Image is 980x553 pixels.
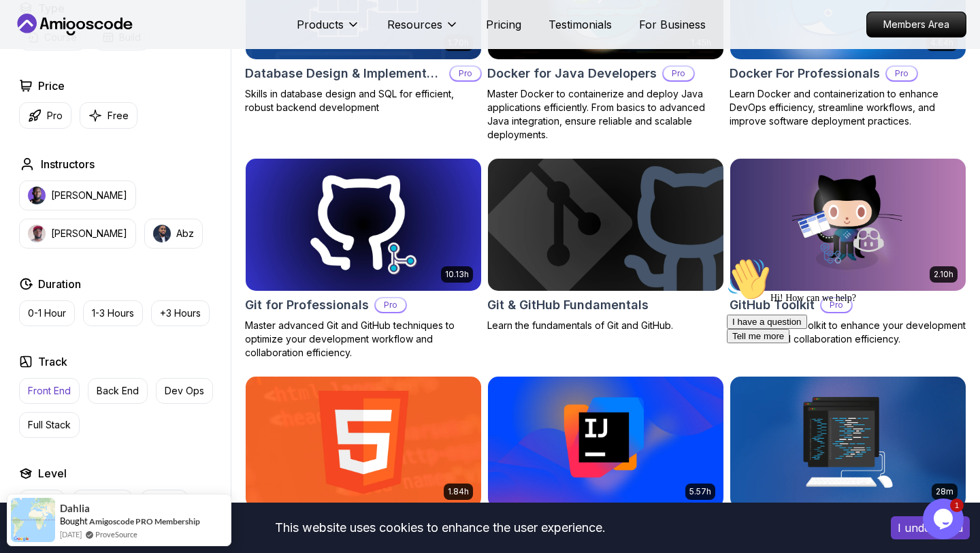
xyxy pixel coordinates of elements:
a: Pricing [486,16,521,33]
div: 👋Hi! How can we help?I have a questionTell me more [5,5,250,91]
p: Members Area [867,12,966,37]
button: Pro [19,102,71,129]
button: Free [80,102,137,129]
a: Members Area [866,12,966,37]
img: instructor img [28,187,46,204]
img: :wave: [5,5,49,49]
button: Senior [141,490,188,516]
button: 1-3 Hours [83,300,143,326]
button: Products [297,16,360,44]
button: Front End [19,378,80,404]
a: Git & GitHub Fundamentals cardGit & GitHub FundamentalsLearn the fundamentals of Git and GitHub. [487,158,724,332]
a: Testimonials [549,16,612,33]
p: Master Docker to containerize and deploy Java applications efficiently. From basics to advanced J... [487,87,724,142]
iframe: chat widget [721,252,966,492]
button: 0-1 Hour [19,300,75,326]
p: +3 Hours [160,306,201,320]
p: Learn the fundamentals of Git and GitHub. [487,319,724,332]
img: GitHub Toolkit card [730,159,966,291]
p: 10.13h [445,269,469,280]
button: instructor imgAbz [144,219,203,249]
button: Dev Ops [156,378,213,404]
p: Back End [97,384,139,398]
p: 1-3 Hours [92,306,134,320]
img: IntelliJ IDEA Developer Guide card [488,377,723,509]
button: instructor img[PERSON_NAME] [19,219,136,249]
button: Full Stack [19,412,80,438]
h2: Instructors [41,156,95,172]
p: Pro [376,298,406,312]
p: Learn Docker and containerization to enhance DevOps efficiency, streamline workflows, and improve... [730,87,966,128]
button: instructor img[PERSON_NAME] [19,180,136,210]
span: Hi! How can we help? [5,41,135,51]
h2: Price [38,78,65,94]
p: Resources [387,16,442,33]
h2: Database Design & Implementation [245,64,444,83]
a: GitHub Toolkit card2.10hGitHub ToolkitProMaster GitHub Toolkit to enhance your development workfl... [730,158,966,346]
p: Pro [47,109,63,123]
img: HTML Essentials card [246,377,481,509]
button: I have a question [5,63,86,77]
p: Products [297,16,344,33]
p: Full Stack [28,418,71,432]
p: Front End [28,384,71,398]
button: Tell me more [5,77,68,91]
img: provesource social proof notification image [11,498,55,542]
p: Pro [887,67,917,80]
a: Git for Professionals card10.13hGit for ProfessionalsProMaster advanced Git and GitHub techniques... [245,158,482,360]
p: 5.57h [689,486,711,497]
h2: Docker for Java Developers [487,64,657,83]
p: Pro [451,67,480,80]
p: [PERSON_NAME] [51,227,127,240]
button: +3 Hours [151,300,210,326]
p: 28m [936,486,953,497]
p: 0-1 Hour [28,306,66,320]
p: Skills in database design and SQL for efficient, robust backend development [245,87,482,114]
p: Master advanced Git and GitHub techniques to optimize your development workflow and collaboration... [245,319,482,360]
p: Pro [664,67,693,80]
h2: Track [38,353,67,370]
span: Bought [60,516,88,526]
span: Dahlia [60,503,90,514]
p: [PERSON_NAME] [51,189,127,202]
h2: Git & GitHub Fundamentals [487,296,649,315]
a: ProveSource [95,528,137,540]
iframe: chat widget [923,499,966,539]
h2: Duration [38,276,81,292]
button: Mid-level [73,490,133,516]
img: Git for Professionals card [246,159,481,291]
a: Amigoscode PRO Membership [89,516,200,526]
button: Resources [387,16,459,44]
a: For Business [639,16,706,33]
h2: Git for Professionals [245,296,369,315]
img: instructor img [28,225,46,242]
p: Free [108,109,129,123]
img: Git & GitHub Fundamentals card [488,159,723,291]
div: This website uses cookies to enhance the user experience. [10,513,870,543]
img: instructor img [153,225,171,242]
button: Back End [88,378,148,404]
p: 1.84h [448,486,469,497]
span: [DATE] [60,528,82,540]
h2: Docker For Professionals [730,64,880,83]
p: Abz [176,227,194,240]
button: Accept cookies [891,516,970,539]
p: Dev Ops [165,384,204,398]
h2: Level [38,465,67,481]
button: Junior [19,490,65,516]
